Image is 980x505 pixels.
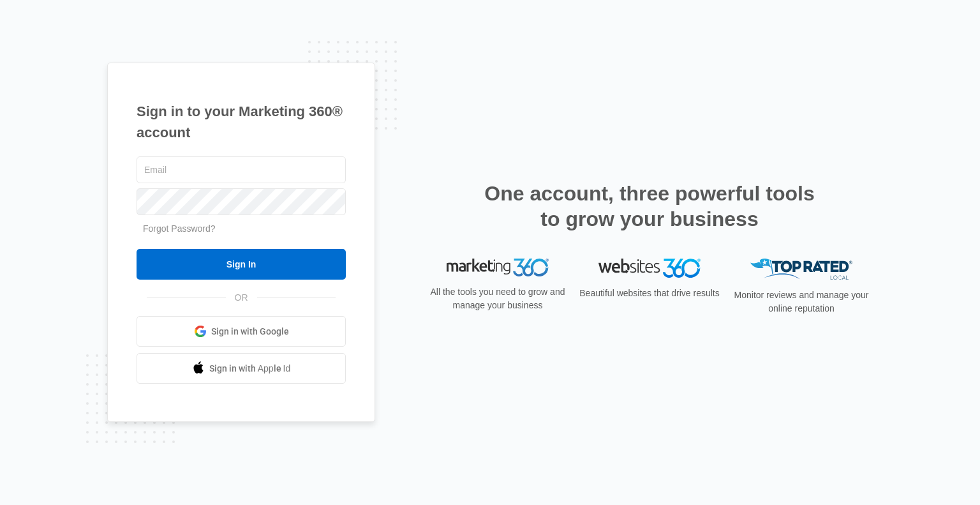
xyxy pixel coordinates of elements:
[480,181,819,232] h2: One account, three powerful tools to grow your business
[137,353,346,384] a: Sign in with Apple Id
[598,259,701,277] img: Websites 360
[578,287,721,300] p: Beautiful websites that drive results
[730,289,873,315] p: Monitor reviews and manage your online reputation
[211,325,289,338] span: Sign in with Google
[226,291,257,305] span: OR
[137,156,346,183] input: Email
[137,249,346,280] input: Sign In
[426,285,569,312] p: All the tools you need to grow and manage your business
[137,316,346,347] a: Sign in with Google
[137,101,346,143] h1: Sign in to your Marketing 360® account
[750,259,852,280] img: Top Rated Local
[209,362,291,375] span: Sign in with Apple Id
[447,259,549,276] img: Marketing 360
[143,223,216,234] a: Forgot Password?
